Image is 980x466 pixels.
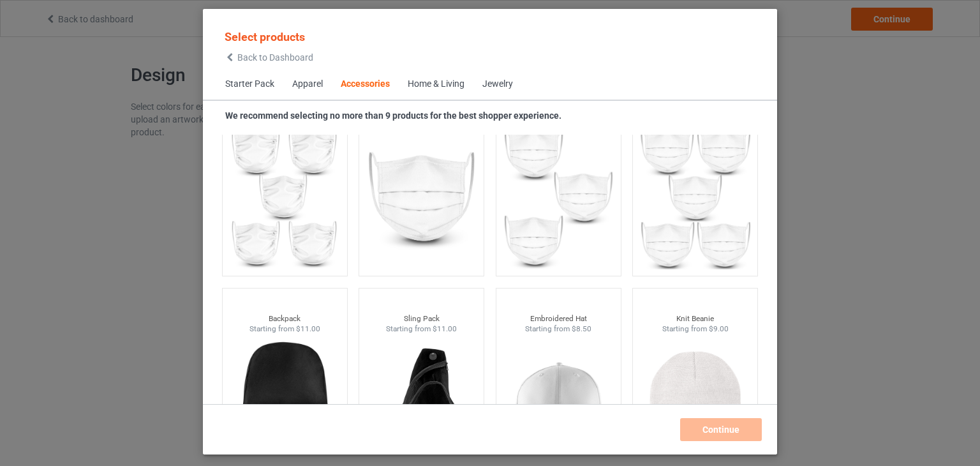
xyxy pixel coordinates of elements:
[292,78,323,91] div: Apparel
[359,313,484,324] div: Sling Pack
[225,110,561,121] strong: We recommend selecting no more than 9 products for the best shopper experience.
[364,126,479,269] img: regular.jpg
[237,52,313,63] span: Back to Dashboard
[433,324,457,333] span: $11.00
[501,126,616,269] img: regular.jpg
[225,30,305,43] span: Select products
[341,78,390,91] div: Accessories
[228,126,342,269] img: regular.jpg
[709,324,729,333] span: $9.00
[496,313,621,324] div: Embroidered Hat
[572,324,591,333] span: $8.50
[633,324,757,334] div: Starting from
[496,324,621,334] div: Starting from
[482,78,513,91] div: Jewelry
[638,126,752,269] img: regular.jpg
[296,324,320,333] span: $11.00
[223,324,347,334] div: Starting from
[633,313,757,324] div: Knit Beanie
[359,324,484,334] div: Starting from
[223,313,347,324] div: Backpack
[216,69,283,100] span: Starter Pack
[408,78,464,91] div: Home & Living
